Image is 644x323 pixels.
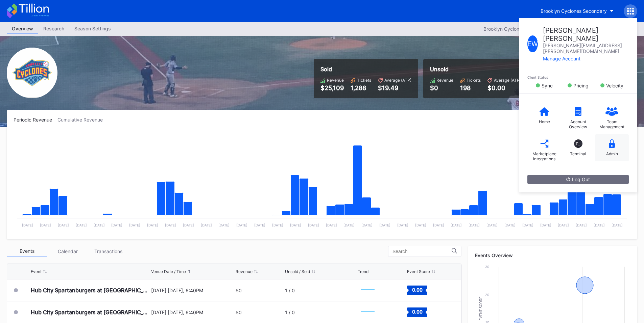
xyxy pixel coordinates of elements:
[606,83,623,88] div: Velocity
[151,288,234,293] div: [DATE] [DATE], 6:40PM
[598,119,625,129] div: Team Management
[558,223,569,227] text: [DATE]
[7,246,47,257] div: Events
[397,223,408,227] text: [DATE]
[494,78,521,83] div: Average (ATP)
[504,223,516,227] text: [DATE]
[483,26,563,32] div: Brooklyn Cyclones Secondary 2025
[343,223,355,227] text: [DATE]
[535,5,619,17] button: Brooklyn Cyclones Secondary
[384,78,411,83] div: Average (ATP)
[358,269,368,274] div: Trend
[320,84,344,91] div: $25,109
[38,24,69,34] a: Research
[151,309,234,315] div: [DATE] [DATE], 6:40PM
[14,117,57,123] div: Periodic Revenue
[285,288,295,293] div: 1 / 0
[606,151,618,156] div: Admin
[475,252,630,258] div: Events Overview
[69,24,116,33] div: Season Settings
[88,246,128,257] div: Transactions
[540,223,551,227] text: [DATE]
[40,223,51,227] text: [DATE]
[47,246,88,257] div: Calendar
[129,223,140,227] text: [DATE]
[527,175,629,184] button: Log Out
[165,223,176,227] text: [DATE]
[539,119,550,124] div: Home
[467,78,481,83] div: Tickets
[527,35,538,52] div: E W
[543,26,629,43] div: [PERSON_NAME] [PERSON_NAME]
[573,83,589,88] div: Pricing
[487,84,521,91] div: $0.00
[58,223,69,227] text: [DATE]
[31,269,42,274] div: Event
[378,84,411,91] div: $19.49
[94,223,105,227] text: [DATE]
[218,223,230,227] text: [DATE]
[361,223,373,227] text: [DATE]
[31,309,149,316] div: Hub City Spartanburgers at [GEOGRAPHIC_DATA] Cyclones
[69,24,116,34] a: Season Settings
[7,24,38,34] a: Overview
[327,78,344,83] div: Revenue
[351,84,371,91] div: 1,288
[38,24,69,33] div: Research
[57,117,108,123] div: Cumulative Revenue
[111,223,122,227] text: [DATE]
[7,48,57,98] img: Brooklyn_Cyclones.png
[460,84,481,91] div: 198
[576,223,587,227] text: [DATE]
[285,269,310,274] div: Unsold / Sold
[543,43,629,54] div: [PERSON_NAME][EMAIL_ADDRESS][PERSON_NAME][DOMAIN_NAME]
[308,223,319,227] text: [DATE]
[22,223,33,227] text: [DATE]
[486,223,498,227] text: [DATE]
[612,223,623,227] text: [DATE]
[407,269,430,274] div: Event Score
[31,287,149,294] div: Hub City Spartanburgers at [GEOGRAPHIC_DATA] Cyclones
[485,293,489,297] text: 20
[527,75,629,79] div: Client Status
[183,223,194,227] text: [DATE]
[379,223,390,227] text: [DATE]
[433,223,444,227] text: [DATE]
[357,78,371,83] div: Tickets
[522,223,533,227] text: [DATE]
[412,287,422,293] text: 0.00
[236,309,242,315] div: $0
[254,223,265,227] text: [DATE]
[430,66,521,73] div: Unsold
[326,223,337,227] text: [DATE]
[285,309,295,315] div: 1 / 0
[542,83,553,88] div: Sync
[358,304,378,321] svg: Chart title
[543,56,629,61] div: Manage Account
[392,249,452,254] input: Search
[594,223,605,227] text: [DATE]
[570,151,586,156] div: Terminal
[480,24,573,33] button: Brooklyn Cyclones Secondary 2025
[151,269,186,274] div: Venue Date / Time
[201,223,212,227] text: [DATE]
[14,131,630,232] svg: Chart title
[236,269,253,274] div: Revenue
[574,139,582,148] div: T_
[485,265,489,269] text: 30
[436,78,453,83] div: Revenue
[531,151,558,161] div: Marketplace Integrations
[320,66,411,73] div: Sold
[236,223,247,227] text: [DATE]
[565,119,592,129] div: Account Overview
[451,223,462,227] text: [DATE]
[541,8,607,14] div: Brooklyn Cyclones Secondary
[76,223,87,227] text: [DATE]
[290,223,301,227] text: [DATE]
[412,309,422,315] text: 0.00
[147,223,158,227] text: [DATE]
[236,288,242,293] div: $0
[469,223,480,227] text: [DATE]
[430,84,453,91] div: $0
